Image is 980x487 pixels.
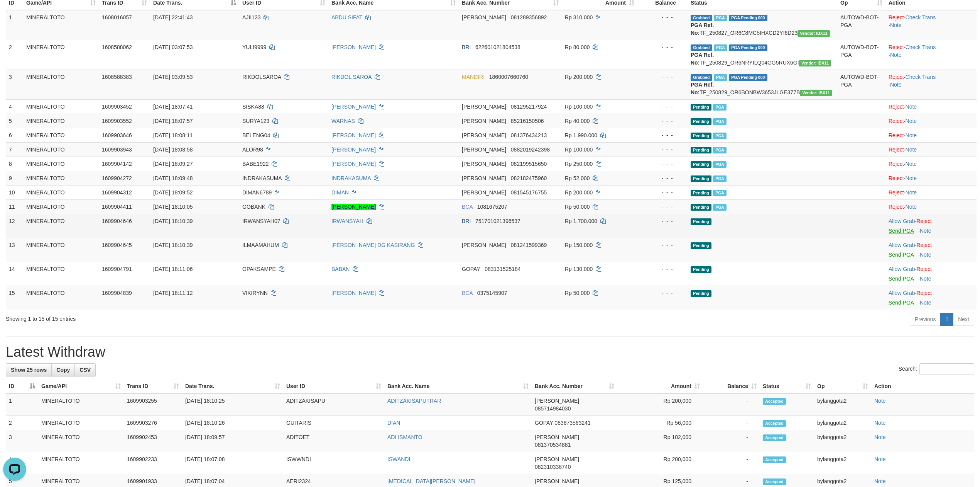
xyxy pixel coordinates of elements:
span: PGA Pending [729,74,767,81]
a: Allow Grab [889,290,915,296]
a: Note [906,175,917,181]
td: · [885,185,977,199]
span: 1609904646 [102,218,132,224]
div: - - - [640,43,684,51]
span: Rp 52.000 [565,175,590,181]
span: [PERSON_NAME] [462,146,506,153]
div: - - - [640,189,684,196]
div: - - - [640,117,684,125]
span: [DATE] 18:09:52 [153,189,193,196]
td: 4 [6,99,23,114]
a: [PERSON_NAME] [331,44,376,50]
span: Copy 85216150506 to clipboard [511,118,544,124]
a: RIKDOL SAROA [331,74,372,80]
span: Pending [691,266,711,273]
a: Note [906,189,917,196]
td: MINERALTOTO [23,99,99,114]
td: 1 [6,393,38,416]
td: 9 [6,171,23,185]
a: Note [906,161,917,167]
span: [DATE] 18:11:12 [153,290,193,296]
span: DIMAN6789 [242,189,272,196]
span: 1608016057 [102,14,132,20]
a: Reject [916,290,932,296]
div: - - - [640,241,684,249]
a: Check Trans [906,14,936,20]
span: Copy 081289356892 to clipboard [511,14,547,20]
span: PGA Pending [729,44,767,51]
td: 14 [6,262,23,286]
span: PGA [713,204,727,211]
a: Reject [889,118,904,124]
span: 1609903943 [102,146,132,153]
td: MINERALTOTO [23,40,99,70]
a: Reject [889,161,904,167]
a: Previous [910,313,941,326]
a: ADITZAKISAPUTRAR [387,398,441,404]
a: Send PGA [889,252,914,258]
a: [PERSON_NAME] DG KASIRANG [331,242,415,248]
td: MINERALTOTO [23,10,99,40]
a: [PERSON_NAME] [331,290,376,296]
span: [DATE] 18:07:57 [153,118,193,124]
td: · [885,238,977,262]
span: Copy 083131525184 to clipboard [485,266,520,272]
td: 2 [6,40,23,70]
span: Pending [691,104,711,111]
span: Marked by bylanggota2 [713,147,727,153]
a: Reject [889,204,904,210]
span: [DATE] 18:09:27 [153,161,193,167]
span: SISKA88 [242,104,264,110]
span: Rp 100.000 [565,104,593,110]
div: - - - [640,174,684,182]
td: 5 [6,114,23,128]
a: Reject [916,242,932,248]
span: PGA Pending [729,15,767,21]
span: [PERSON_NAME] [462,189,506,196]
span: Rp 1.990.000 [565,132,597,138]
td: 10 [6,185,23,199]
span: BELENG04 [242,132,270,138]
span: Copy 081545176755 to clipboard [511,189,547,196]
td: TF_250827_OR6C8MC5IHXCD2YI6D23 [688,10,837,40]
td: 15 [6,286,23,310]
span: [PERSON_NAME] [462,132,506,138]
span: Rp 1.700.000 [565,218,597,224]
td: AUTOWD-BOT-PGA [837,70,885,99]
span: INDRAKASUMA [242,175,282,181]
div: - - - [640,14,684,21]
span: [DATE] 18:08:11 [153,132,193,138]
span: Copy 0375145907 to clipboard [477,290,507,296]
td: TF_250829_OR6NRYILQ04GG5RUX6GI [688,40,837,70]
span: CSV [79,367,91,373]
span: Pending [691,242,711,249]
span: PGA [713,175,727,182]
a: Allow Grab [889,218,915,224]
span: [PERSON_NAME] [462,242,506,248]
div: - - - [640,203,684,211]
td: 7 [6,142,23,157]
div: - - - [640,217,684,225]
span: Copy 622601021804538 to clipboard [475,44,520,50]
td: MINERALTOTO [23,70,99,99]
span: RIKDOLSAROA [242,74,281,80]
span: 1609904411 [102,204,132,210]
span: [DATE] 18:11:06 [153,266,193,272]
td: · [885,99,977,114]
div: - - - [640,289,684,297]
a: Note [920,276,931,282]
a: Note [920,252,931,258]
td: · · [885,70,977,99]
td: 11 [6,199,23,214]
span: Grabbed [691,44,712,51]
td: · · [885,40,977,70]
th: Bank Acc. Name: activate to sort column ascending [384,379,532,393]
span: Marked by bylanggota2 [714,44,727,51]
a: WARNAS [331,118,355,124]
a: Reject [889,189,904,196]
span: Pending [691,290,711,297]
a: Send PGA [889,300,914,306]
span: · [889,218,916,224]
td: MINERALTOTO [23,238,99,262]
a: Check Trans [906,74,936,80]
